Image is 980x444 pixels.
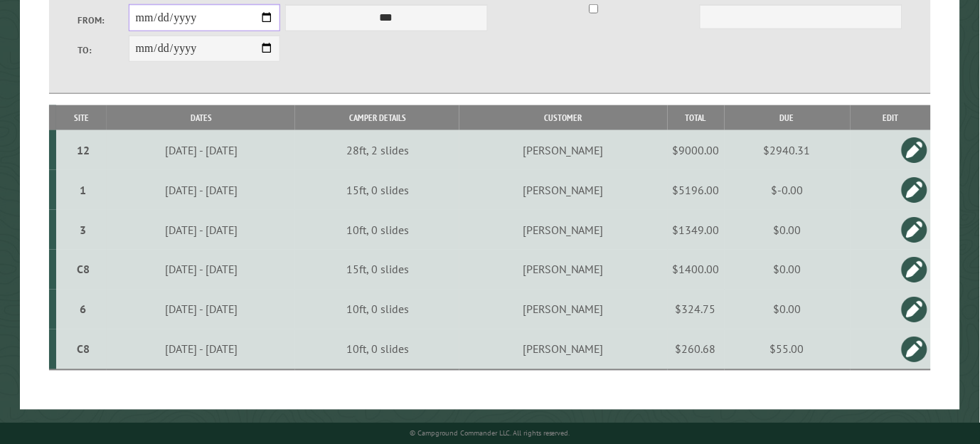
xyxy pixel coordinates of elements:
[295,329,459,370] td: 10ft, 0 slides
[78,43,128,57] label: To:
[459,170,667,210] td: [PERSON_NAME]
[62,302,105,317] div: 6
[459,210,667,250] td: [PERSON_NAME]
[459,130,667,170] td: [PERSON_NAME]
[62,223,105,237] div: 3
[668,210,725,250] td: $1349.00
[668,290,725,329] td: $324.75
[295,290,459,329] td: 10ft, 0 slides
[725,170,851,210] td: $-0.00
[459,329,667,370] td: [PERSON_NAME]
[295,170,459,210] td: 15ft, 0 slides
[668,105,725,130] th: Total
[459,250,667,290] td: [PERSON_NAME]
[459,290,667,329] td: [PERSON_NAME]
[459,105,667,130] th: Customer
[295,210,459,250] td: 10ft, 0 slides
[56,105,107,130] th: Site
[62,143,105,157] div: 12
[62,263,105,277] div: C8
[109,183,293,197] div: [DATE] - [DATE]
[109,263,293,277] div: [DATE] - [DATE]
[295,250,459,290] td: 15ft, 0 slides
[725,329,851,370] td: $55.00
[295,130,459,170] td: 28ft, 2 slides
[725,210,851,250] td: $0.00
[109,302,293,317] div: [DATE] - [DATE]
[62,183,105,197] div: 1
[295,105,459,130] th: Camper Details
[725,250,851,290] td: $0.00
[109,223,293,237] div: [DATE] - [DATE]
[109,143,293,157] div: [DATE] - [DATE]
[62,342,105,356] div: C8
[725,105,851,130] th: Due
[78,14,128,27] label: From:
[668,170,725,210] td: $5196.00
[109,342,293,356] div: [DATE] - [DATE]
[410,428,570,438] small: © Campground Commander LLC. All rights reserved.
[725,130,851,170] td: $2940.31
[668,329,725,370] td: $260.68
[668,250,725,290] td: $1400.00
[107,105,295,130] th: Dates
[725,290,851,329] td: $0.00
[668,130,725,170] td: $9000.00
[851,105,932,130] th: Edit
